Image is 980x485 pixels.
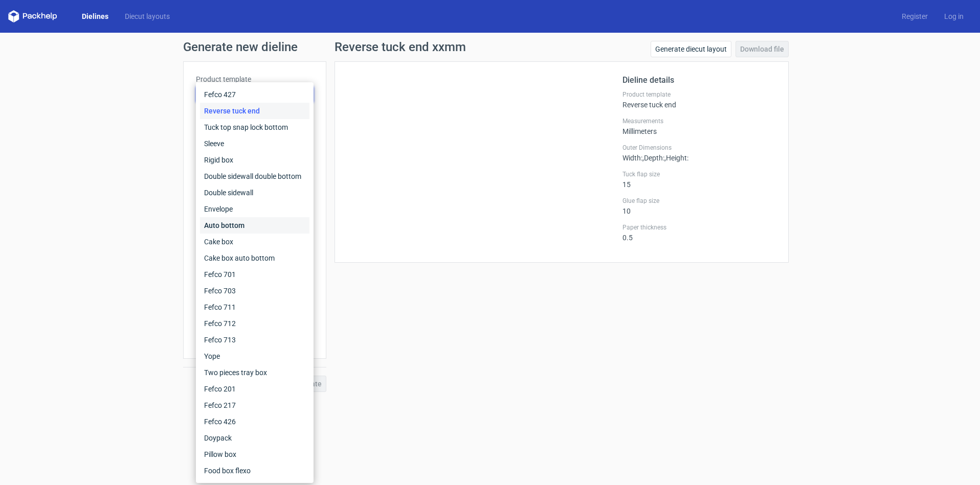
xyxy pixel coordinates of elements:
label: Product template [196,74,314,84]
div: Reverse tuck end [200,103,309,119]
div: Fefco 426 [200,413,309,430]
div: Fefco 703 [200,283,309,299]
label: Measurements [622,117,776,125]
div: Fefco 201 [200,381,309,397]
div: Fefco 712 [200,315,309,332]
a: Generate diecut layout [651,41,731,57]
label: Glue flap size [622,197,776,205]
div: Cake box auto bottom [200,250,309,266]
div: Fefco 711 [200,299,309,315]
div: Fefco 427 [200,86,309,103]
h1: Generate new dieline [183,41,797,53]
a: Log in [936,11,972,21]
div: Double sidewall double bottom [200,168,309,184]
div: Tuck top snap lock bottom [200,119,309,135]
div: 0.5 [622,223,776,242]
a: Register [894,11,936,21]
span: , Height : [664,154,688,162]
div: 15 [622,170,776,189]
h1: Reverse tuck end xxmm [335,41,466,53]
div: Sleeve [200,135,309,152]
label: Paper thickness [622,223,776,232]
div: Pillow box [200,446,309,463]
div: Fefco 217 [200,397,309,413]
div: Doypack [200,430,309,446]
div: Millimeters [622,117,776,135]
div: Rigid box [200,152,309,168]
label: Product template [622,90,776,99]
div: Envelope [200,201,309,217]
label: Outer Dimensions [622,144,776,152]
div: Auto bottom [200,217,309,234]
span: , Depth : [642,154,664,162]
div: Food box flexo [200,463,309,479]
div: Fefco 701 [200,266,309,283]
div: Double sidewall [200,184,309,201]
div: Reverse tuck end [622,90,776,109]
h2: Dieline details [622,74,776,86]
div: Two pieces tray box [200,364,309,381]
div: Fefco 713 [200,332,309,348]
div: Yope [200,348,309,364]
div: 10 [622,197,776,215]
a: Dielines [74,11,117,21]
label: Tuck flap size [622,170,776,178]
a: Diecut layouts [117,11,178,21]
span: Width : [622,154,642,162]
div: Cake box [200,234,309,250]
